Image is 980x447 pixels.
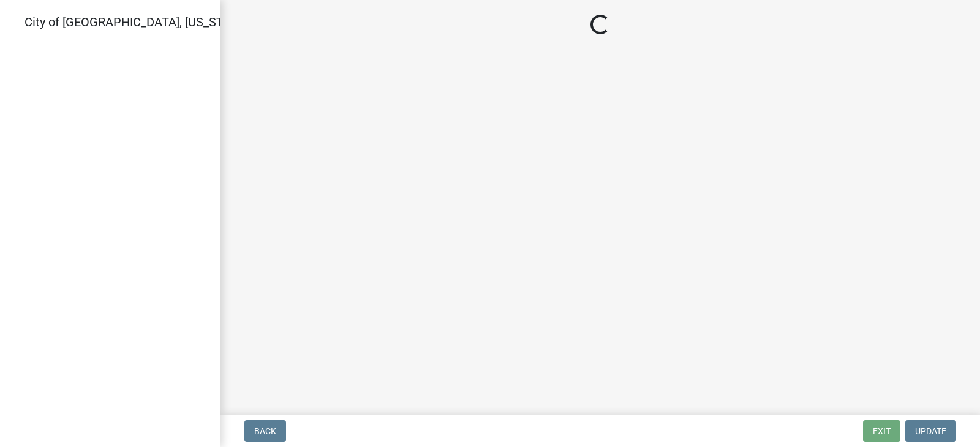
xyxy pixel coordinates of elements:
[24,15,247,29] span: City of [GEOGRAPHIC_DATA], [US_STATE]
[863,420,900,442] button: Exit
[915,426,946,436] span: Update
[244,420,286,442] button: Back
[254,426,276,436] span: Back
[905,420,956,442] button: Update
